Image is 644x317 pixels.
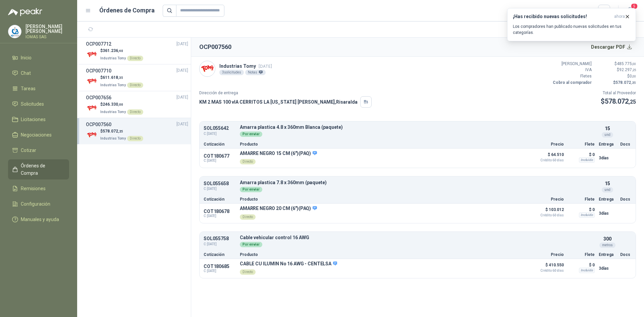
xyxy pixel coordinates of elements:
[204,197,236,201] p: Cotización
[240,206,317,212] p: AMARRE NEGRO 20 CM (6")(PAQ)
[599,197,616,201] p: Entrega
[530,159,564,162] span: Crédito 60 días
[602,187,613,193] div: und
[100,128,143,135] p: $
[599,253,616,257] p: Entrega
[100,101,143,108] p: $
[118,103,123,106] span: ,00
[599,264,616,272] p: 3 días
[100,137,126,140] span: Industrias Tomy
[631,81,636,85] span: ,25
[86,40,188,61] a: OCP007712[DATE] Company Logo$361.236,40Industrias TomyDirecto
[601,90,636,96] p: Total al Proveedor
[200,61,215,76] img: Company Logo
[86,102,98,114] img: Company Logo
[204,242,236,247] span: C: [DATE]
[21,85,36,92] span: Tareas
[596,73,636,80] p: $
[21,216,59,223] span: Manuales y ayuda
[240,242,262,247] div: Por enviar
[617,61,636,66] span: 485.775
[86,67,188,88] a: OCP007710[DATE] Company Logo$611.618,35Industrias TomyDirecto
[86,75,98,87] img: Company Logo
[204,264,236,269] p: COT180685
[587,40,636,54] button: Descargar PDF
[619,67,636,72] span: 92.297
[204,126,236,131] p: SOL055642
[599,142,616,146] p: Entrega
[632,74,636,78] span: ,00
[100,83,126,87] span: Industrias Tomy
[240,214,256,220] div: Directo
[118,76,123,80] span: ,35
[204,131,236,137] span: C: [DATE]
[568,197,595,201] p: Flete
[21,185,46,192] span: Remisiones
[99,6,155,15] h1: Órdenes de Compra
[530,253,564,257] p: Precio
[204,209,236,214] p: COT180678
[21,54,32,61] span: Inicio
[8,8,42,16] img: Logo peakr
[568,151,595,159] p: $ 0
[551,80,592,86] p: Cobro al comprador
[100,48,143,54] p: $
[21,131,52,139] span: Negociaciones
[127,109,143,115] div: Directo
[103,48,123,53] span: 361.236
[204,236,236,241] p: SOL055758
[103,75,123,80] span: 611.618
[86,94,111,101] h3: OCP007656
[605,180,610,187] p: 15
[240,269,256,275] div: Directo
[25,35,69,39] p: IOMAS SAS
[240,253,526,257] p: Producto
[199,90,372,96] p: Dirección de entrega
[602,132,613,138] div: und
[21,100,44,108] span: Solicitudes
[8,67,69,80] a: Chat
[530,142,564,146] p: Precio
[551,67,592,73] p: IVA
[624,5,636,17] button: 5
[599,154,616,162] p: 3 días
[100,56,126,60] span: Industrias Tomy
[219,70,244,75] div: 3 solicitudes
[8,25,21,38] img: Company Logo
[530,269,564,272] span: Crédito 60 días
[176,121,188,127] span: [DATE]
[86,121,111,128] h3: OCP007560
[199,42,231,52] h2: OCP007560
[530,261,564,272] p: $ 410.550
[204,153,236,159] p: COT180677
[8,213,69,226] a: Manuales y ayuda
[601,96,636,107] p: $
[8,82,69,95] a: Tareas
[8,182,69,195] a: Remisiones
[551,73,592,80] p: Fletes
[21,200,50,208] span: Configuración
[103,102,123,107] span: 246.330
[240,142,526,146] p: Producto
[8,51,69,64] a: Inicio
[629,99,636,105] span: ,25
[620,197,632,201] p: Docs
[568,142,595,146] p: Flete
[199,98,358,106] p: KM 2 MAS 100 vIA CERRITOS LA [US_STATE] [PERSON_NAME] , Risaralda
[204,159,236,163] span: C: [DATE]
[240,131,262,137] div: Por enviar
[219,62,272,70] p: Industrias Tomy
[579,212,595,218] div: Incluido
[86,67,111,74] h3: OCP007710
[599,209,616,217] p: 3 días
[259,64,272,69] span: [DATE]
[176,41,188,47] span: [DATE]
[21,116,46,123] span: Licitaciones
[605,125,610,132] p: 15
[176,94,188,101] span: [DATE]
[127,83,143,88] div: Directo
[620,253,632,257] p: Docs
[596,61,636,67] p: $
[100,74,143,81] p: $
[86,129,98,141] img: Company Logo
